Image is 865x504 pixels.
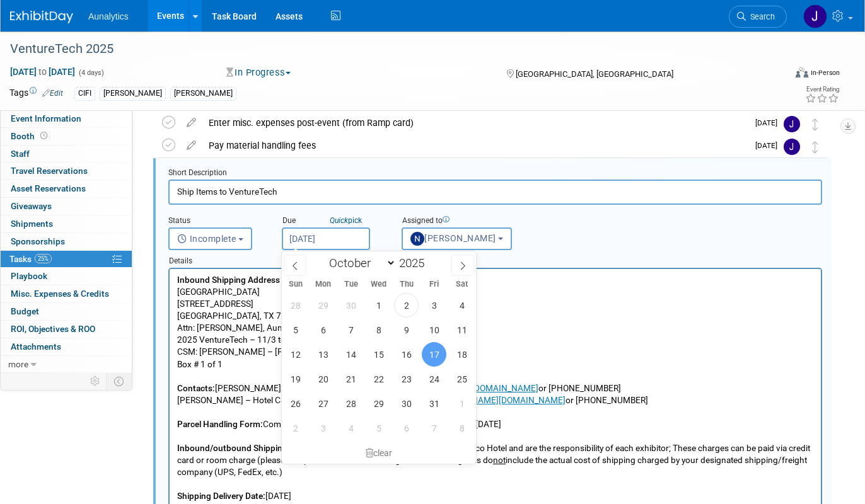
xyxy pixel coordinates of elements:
[8,270,644,294] p: Please provide tracking numbers and # of boxes shipped via email to and – sharing this informatio...
[450,293,474,318] span: October 4, 2025
[8,17,644,101] p: [GEOGRAPHIC_DATA] [STREET_ADDRESS] [GEOGRAPHIC_DATA], TX 75034 Attn: [PERSON_NAME], Aunalytics 20...
[283,416,308,440] span: November 2, 2025
[11,289,109,299] span: Misc. Expenses & Credits
[784,116,800,132] img: Julie Grisanti-Cieslak
[366,342,391,367] span: October 15, 2025
[1,285,132,302] a: Misc. Expenses & Credits
[168,215,263,227] div: Status
[365,280,393,289] span: Wed
[168,227,252,250] button: Incomplete
[1,110,132,127] a: Event Information
[88,11,129,21] span: Aunalytics
[283,391,308,416] span: October 26, 2025
[168,168,822,180] div: Short Description
[339,318,363,342] span: October 7, 2025
[11,341,61,352] span: Attachments
[394,391,419,416] span: October 30, 2025
[283,318,308,342] span: October 5, 2025
[11,113,81,123] span: Event Information
[1,128,132,145] a: Booth
[1,268,132,285] a: Playbook
[1,338,132,355] a: Attachments
[78,69,104,77] span: (4 days)
[402,215,551,227] div: Assigned to
[311,416,335,440] span: November 3, 2025
[11,183,86,193] span: Asset Reservations
[8,270,95,280] b: Shipment Tracking #’s:
[202,112,748,134] div: Enter misc. expenses post-event (from Ramp card)
[755,141,784,150] span: [DATE]
[746,12,775,21] span: Search
[282,215,383,227] div: Due
[125,126,396,136] a: [PERSON_NAME][EMAIL_ADDRESS][PERSON_NAME][DOMAIN_NAME]
[170,87,236,100] div: [PERSON_NAME]
[107,373,132,389] td: Toggle Event Tabs
[394,367,419,391] span: October 23, 2025
[1,251,132,268] a: Tasks25%
[283,342,308,367] span: October 12, 2025
[311,342,335,367] span: October 13, 2025
[311,293,335,318] span: September 29, 2025
[450,318,474,342] span: October 11, 2025
[11,149,30,159] span: Staff
[74,87,95,100] div: CIFI
[11,219,53,229] span: Shipments
[421,280,448,289] span: Fri
[1,146,132,163] a: Staff
[6,38,769,60] div: VentureTech 2025
[450,391,474,416] span: November 1, 2025
[327,215,364,226] a: Quickpick
[311,391,335,416] span: October 27, 2025
[394,293,419,318] span: October 2, 2025
[323,186,336,196] u: not
[8,173,644,209] p: Fees are charged by the Omni Frisco Hotel and are the responsibility of each exhibitor; These cha...
[410,233,496,243] span: [PERSON_NAME]
[402,227,512,250] button: [PERSON_NAME]
[422,416,446,440] span: November 7, 2025
[8,270,641,292] u: [PERSON_NAME][EMAIL_ADDRESS][PERSON_NAME][DOMAIN_NAME]
[450,342,474,367] span: October 18, 2025
[8,114,45,124] b: Contacts:
[366,416,391,440] span: November 5, 2025
[1,321,132,338] a: ROI, Objectives & ROO
[11,131,50,141] span: Booth
[9,254,52,264] span: Tasks
[394,342,419,367] span: October 16, 2025
[11,236,65,246] span: Sponsorships
[366,318,391,342] span: October 8, 2025
[422,367,446,391] span: October 24, 2025
[180,117,202,129] a: edit
[339,293,363,318] span: September 30, 2025
[11,306,39,316] span: Budget
[330,216,348,225] i: Quick
[8,246,99,256] b: Shipping Return Labels:
[165,114,369,124] a: [PERSON_NAME][EMAIL_ADDRESS][DOMAIN_NAME]
[8,150,93,160] b: Parcel Handling Form:
[8,149,644,161] p: Complete and return form (see separate attachment) by [DATE]
[356,270,560,280] u: [PERSON_NAME][EMAIL_ADDRESS][DOMAIN_NAME]
[310,280,337,289] span: Mon
[755,118,784,127] span: [DATE]
[450,416,474,440] span: November 8, 2025
[422,391,446,416] span: October 31, 2025
[339,342,363,367] span: October 14, 2025
[717,66,840,84] div: Event Format
[393,280,421,289] span: Thu
[394,416,419,440] span: November 6, 2025
[100,87,166,100] div: [PERSON_NAME]
[803,4,827,28] img: Julie Grisanti-Cieslak
[10,11,73,23] img: ExhibitDay
[180,140,202,151] a: edit
[1,233,132,250] a: Sponsorships
[1,163,132,180] a: Travel Reservations
[448,280,476,289] span: Sat
[812,141,818,153] i: Move task
[282,280,310,289] span: Sun
[222,66,296,79] button: In Progress
[168,180,822,204] input: Name of task or a short description
[396,256,434,270] input: Year
[516,69,673,79] span: [GEOGRAPHIC_DATA], [GEOGRAPHIC_DATA]
[283,293,308,318] span: September 28, 2025
[9,86,63,101] td: Tags
[84,373,107,389] td: Personalize Event Tab Strip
